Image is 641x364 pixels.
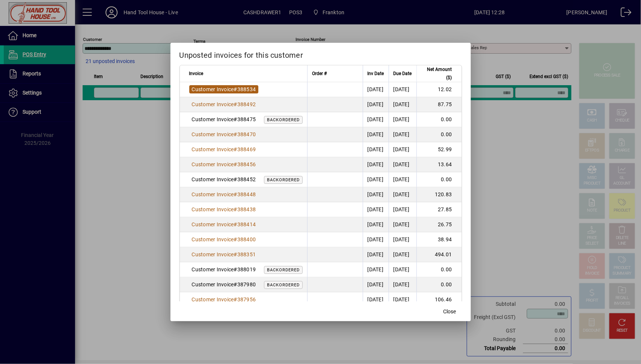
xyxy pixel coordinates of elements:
span: Customer Invoice [192,221,234,227]
span: Inv Date [368,69,384,78]
span: 387956 [237,296,256,302]
a: Customer Invoice#388534 [189,85,259,93]
span: # [234,236,237,242]
span: Customer Invoice [192,206,234,212]
td: 52.99 [416,142,462,157]
span: # [234,101,237,107]
span: Backordered [267,268,300,272]
a: Customer Invoice#388470 [189,130,259,138]
td: 0.00 [416,262,462,277]
td: 0.00 [416,112,462,127]
td: [DATE] [363,112,389,127]
td: [DATE] [363,97,389,112]
span: 388351 [237,251,256,257]
a: Customer Invoice#388448 [189,190,259,199]
span: 388469 [237,146,256,152]
span: Customer Invoice [192,146,234,152]
td: [DATE] [389,262,416,277]
td: 0.00 [416,277,462,292]
a: Customer Invoice#388469 [189,145,259,153]
td: [DATE] [363,157,389,172]
span: 388470 [237,131,256,137]
span: Customer Invoice [192,86,234,92]
td: 106.46 [416,292,462,307]
a: Customer Invoice#388438 [189,205,259,214]
span: # [234,191,237,197]
td: 13.64 [416,157,462,172]
a: Customer Invoice#388414 [189,220,259,229]
span: 388448 [237,191,256,197]
span: 388492 [237,101,256,107]
td: 120.83 [416,187,462,202]
td: [DATE] [363,292,389,307]
span: 388414 [237,221,256,227]
span: 388400 [237,236,256,242]
span: 388534 [237,86,256,92]
td: 12.02 [416,82,462,97]
span: Customer Invoice [192,101,234,107]
td: [DATE] [363,202,389,217]
a: Customer Invoice#388351 [189,250,259,259]
span: Net Amount ($) [421,65,452,82]
span: Customer Invoice [192,161,234,167]
td: [DATE] [389,172,416,187]
td: [DATE] [389,247,416,262]
td: [DATE] [363,247,389,262]
span: Due Date [394,69,412,78]
td: [DATE] [389,187,416,202]
td: [DATE] [363,172,389,187]
td: [DATE] [389,277,416,292]
td: [DATE] [389,232,416,247]
td: [DATE] [389,142,416,157]
td: [DATE] [363,232,389,247]
span: Customer Invoice [192,251,234,257]
td: [DATE] [389,112,416,127]
td: 27.85 [416,202,462,217]
td: 26.75 [416,217,462,232]
span: 388456 [237,161,256,167]
span: 388438 [237,206,256,212]
span: Backordered [267,177,300,182]
span: Customer Invoice [192,236,234,242]
td: [DATE] [389,202,416,217]
span: # [234,131,237,137]
td: [DATE] [389,97,416,112]
span: # [234,221,237,227]
button: Close [438,305,462,318]
td: [DATE] [363,217,389,232]
a: Customer Invoice#388456 [189,160,259,168]
span: Backordered [267,117,300,122]
td: 0.00 [416,127,462,142]
span: Customer Invoice [192,191,234,197]
span: Order # [312,69,327,78]
td: [DATE] [389,127,416,142]
span: # [234,86,237,92]
td: [DATE] [363,187,389,202]
span: # [234,296,237,302]
td: [DATE] [363,82,389,97]
span: # [234,146,237,152]
td: 494.01 [416,247,462,262]
span: Close [443,308,456,316]
span: Invoice [189,69,204,78]
span: Backordered [267,283,300,287]
td: 0.00 [416,172,462,187]
td: [DATE] [363,277,389,292]
td: [DATE] [363,127,389,142]
td: [DATE] [389,292,416,307]
td: [DATE] [363,262,389,277]
a: Customer Invoice#388400 [189,235,259,244]
span: # [234,251,237,257]
td: [DATE] [363,142,389,157]
a: Customer Invoice#387956 [189,295,259,304]
a: Customer Invoice#388492 [189,100,259,108]
span: # [234,161,237,167]
td: [DATE] [389,157,416,172]
span: Customer Invoice [192,131,234,137]
td: [DATE] [389,82,416,97]
td: 87.75 [416,97,462,112]
td: 38.94 [416,232,462,247]
td: [DATE] [389,217,416,232]
span: # [234,206,237,212]
h2: Unposted invoices for this customer [170,43,471,65]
